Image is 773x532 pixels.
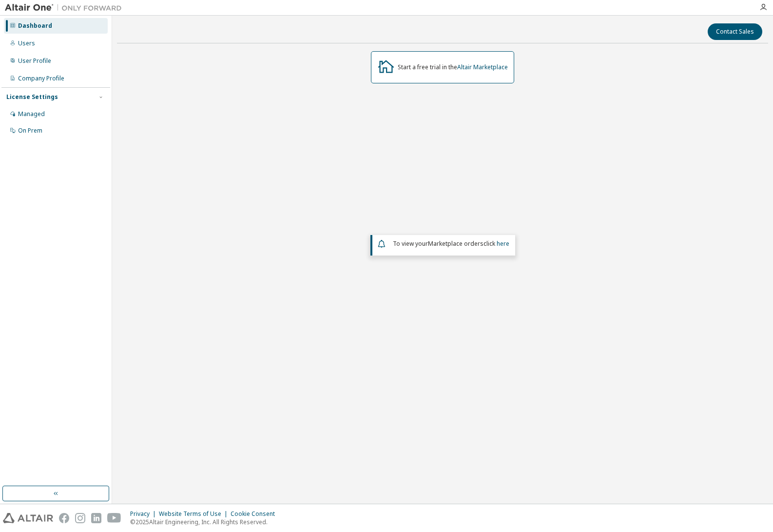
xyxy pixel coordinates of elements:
[5,3,127,13] img: Altair One
[91,513,101,523] img: linkedin.svg
[6,93,58,101] div: License Settings
[3,513,53,523] img: altair_logo.svg
[231,510,281,518] div: Cookie Consent
[59,513,69,523] img: facebook.svg
[130,510,159,518] div: Privacy
[130,518,281,526] p: © 2025 Altair Engineering, Inc. All Rights Reserved.
[398,63,508,71] div: Start a free trial in the
[457,63,508,71] a: Altair Marketplace
[18,127,42,135] div: On Prem
[393,239,509,248] span: To view your click
[18,110,45,118] div: Managed
[18,22,52,30] div: Dashboard
[18,75,64,82] div: Company Profile
[159,510,231,518] div: Website Terms of Use
[75,513,85,523] img: instagram.svg
[18,57,51,65] div: User Profile
[428,239,483,248] em: Marketplace orders
[497,239,509,248] a: here
[708,23,762,40] button: Contact Sales
[107,513,121,523] img: youtube.svg
[18,39,35,47] div: Users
